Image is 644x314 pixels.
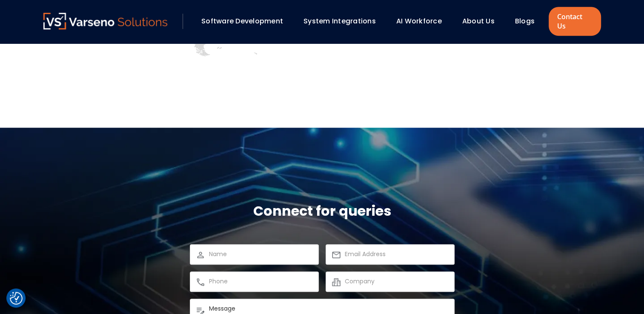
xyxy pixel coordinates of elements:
[549,7,601,36] a: Contact Us
[197,14,295,29] div: Software Development
[396,16,442,26] a: AI Workforce
[209,249,313,260] input: Name
[201,16,283,26] a: Software Development
[195,250,206,260] img: person-icon.png
[253,202,391,220] h2: Connect for queries
[10,292,23,305] img: Revisit consent button
[515,16,535,26] a: Blogs
[303,16,376,26] a: System Integrations
[511,14,547,29] div: Blogs
[209,277,313,287] input: Phone
[331,250,341,260] img: mail-icon.png
[10,292,23,305] button: Cookie Settings
[462,16,495,26] a: About Us
[299,14,388,29] div: System Integrations
[195,277,206,287] img: call-icon.png
[43,13,168,29] img: Varseno Solutions – Product Engineering & IT Services
[345,249,449,260] input: Email Address
[458,14,507,29] div: About Us
[392,14,454,29] div: AI Workforce
[331,277,341,287] img: company-icon.png
[345,277,449,287] input: Company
